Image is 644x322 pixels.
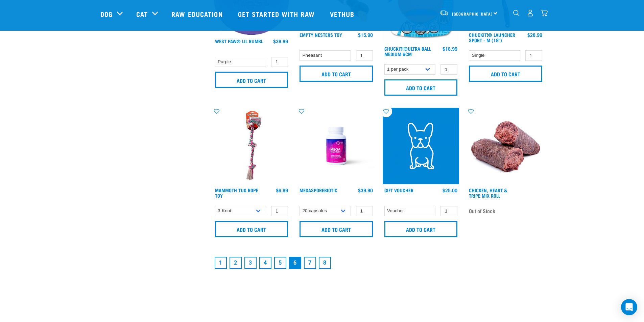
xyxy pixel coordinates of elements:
[358,32,373,38] div: $15.90
[213,108,290,184] img: Mammoth 3-Knot Tug
[276,188,288,193] div: $6.99
[384,47,431,55] a: Chuckit!®Ultra Ball Medium 6cm
[273,39,288,44] div: $39.99
[274,257,286,269] a: Goto page 5
[300,66,373,82] input: Add to cart
[215,221,288,237] input: Add to cart
[298,108,375,184] img: Raw Essentials Mega Spore Biotic Probiotic For Dogs
[541,9,548,17] img: home-icon@2x.png
[440,64,457,75] input: 1
[525,50,542,61] input: 1
[356,206,373,216] input: 1
[384,189,413,191] a: Gift Voucher
[215,257,227,269] a: Goto page 1
[513,10,520,16] img: home-icon-1@2x.png
[230,257,242,269] a: Goto page 2
[215,189,258,197] a: Mammoth Tug Rope Toy
[439,10,449,16] img: van-moving.png
[300,189,337,191] a: MegaSporeBiotic
[467,108,544,184] img: Chicken Heart Tripe Roll 01
[289,257,301,269] a: Page 6
[621,299,637,315] div: Open Intercom Messenger
[469,66,542,82] input: Add to cart
[244,257,257,269] a: Goto page 3
[304,257,316,269] a: Goto page 7
[319,257,331,269] a: Goto page 8
[165,0,231,27] a: Raw Education
[443,188,457,193] div: $25.00
[271,206,288,216] input: 1
[215,72,288,88] input: Add to cart
[527,9,534,17] img: user.png
[452,13,493,15] span: [GEOGRAPHIC_DATA]
[215,40,263,42] a: West Paw® Lil Rumbl
[383,108,459,184] img: 23
[469,189,507,197] a: Chicken, Heart & Tripe Mix Roll
[231,0,323,27] a: Get started with Raw
[527,32,542,38] div: $28.99
[259,257,271,269] a: Goto page 4
[440,206,457,216] input: 1
[384,221,458,237] input: Add to cart
[213,255,544,270] nav: pagination
[300,221,373,237] input: Add to cart
[100,9,113,19] a: Dog
[469,206,495,216] span: Out of Stock
[300,33,342,36] a: Empty Nesters Toy
[356,50,373,61] input: 1
[271,57,288,67] input: 1
[323,0,363,27] a: Vethub
[358,188,373,193] div: $39.90
[384,79,458,96] input: Add to cart
[443,46,457,51] div: $16.99
[136,9,148,19] a: Cat
[469,33,515,41] a: Chuckit!® Launcher Sport - M (18")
